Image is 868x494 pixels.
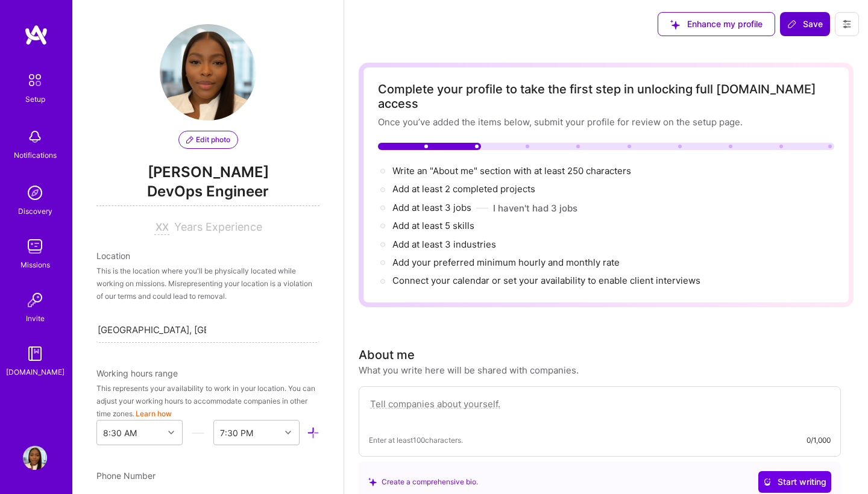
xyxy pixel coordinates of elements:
[96,181,319,206] span: DevOps Engineer
[96,264,319,302] div: This is the location where you'll be physically located while working on missions. Misrepresentin...
[186,136,193,143] i: icon PencilPurple
[154,220,169,235] input: XX
[22,67,48,93] img: setup
[96,382,319,420] div: This represents your availability to work in your location. You can adjust your working hours to ...
[220,427,253,439] div: 7:30 PM
[23,125,47,149] img: bell
[23,446,47,470] img: User Avatar
[359,364,579,377] div: What you write here will be shared with companies.
[392,183,535,195] span: Add at least 2 completed projects
[392,239,496,250] span: Add at least 3 industries
[20,258,50,271] div: Missions
[392,257,620,268] span: Add your preferred minimum hourly and monthly rate
[807,434,831,446] div: 0/1,000
[780,12,830,36] button: Save
[23,288,47,312] img: Invite
[14,149,57,161] div: Notifications
[26,312,45,325] div: Invite
[359,346,415,364] div: About me
[392,275,700,286] span: Connect your calendar or set your availability to enable client interviews
[18,205,52,217] div: Discovery
[392,202,471,213] span: Add at least 3 jobs
[392,220,474,231] span: Add at least 5 skills
[493,202,577,214] button: I haven't had 3 jobs
[96,368,178,378] span: Working hours range
[24,24,48,46] img: logo
[763,478,772,486] i: icon CrystalBallWhite
[192,427,204,439] i: icon HorizontalInLineDivider
[23,342,47,366] img: guide book
[6,366,64,378] div: [DOMAIN_NAME]
[174,220,262,233] span: Years Experience
[23,234,47,258] img: teamwork
[20,446,50,470] a: User Avatar
[787,18,823,30] span: Save
[368,478,377,486] i: icon SuggestedTeams
[96,471,156,481] span: Phone Number
[25,93,45,105] div: Setup
[378,82,834,111] div: Complete your profile to take the first step in unlocking full [DOMAIN_NAME] access
[23,181,47,205] img: discovery
[392,165,634,177] span: Write an "About me" section with at least 250 characters
[96,163,319,181] span: [PERSON_NAME]
[168,430,174,436] i: icon Chevron
[103,427,137,439] div: 8:30 AM
[160,24,256,120] img: User Avatar
[763,476,826,488] span: Start writing
[186,134,230,145] span: Edit photo
[369,434,463,446] span: Enter at least 100 characters.
[758,471,831,493] button: Start writing
[378,116,834,128] div: Once you’ve added the items below, submit your profile for review on the setup page.
[178,131,238,149] button: Edit photo
[96,249,319,262] div: Location
[368,475,478,488] div: Create a comprehensive bio.
[285,430,291,436] i: icon Chevron
[136,407,172,420] button: Learn how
